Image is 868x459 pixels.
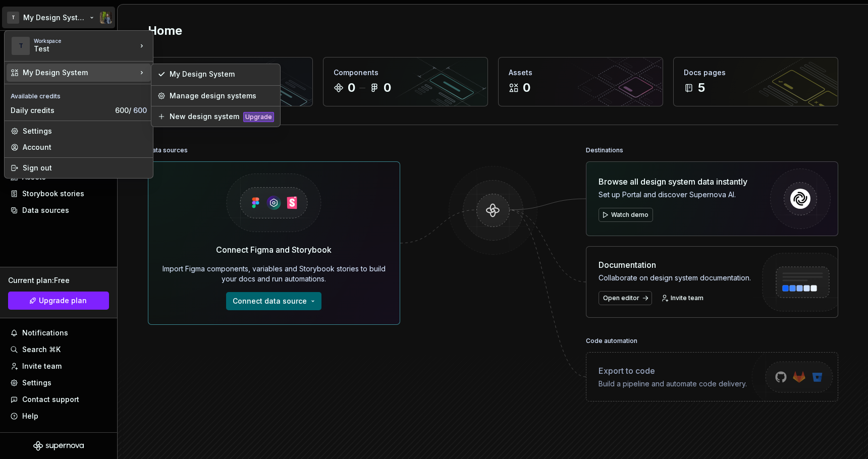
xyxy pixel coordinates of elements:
div: Upgrade [243,112,274,122]
div: Workspace [34,38,137,44]
div: Account [23,142,147,152]
div: T [12,37,30,55]
div: Settings [23,126,147,136]
div: Sign out [23,163,147,173]
span: 600 [133,106,147,114]
div: My Design System [170,69,274,79]
div: Manage design systems [170,91,274,101]
div: Test [34,44,120,54]
div: My Design System [23,68,137,78]
div: Daily credits [11,105,111,116]
span: 600 / [115,106,147,114]
div: New design system [170,111,239,122]
div: Available credits [7,86,151,102]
